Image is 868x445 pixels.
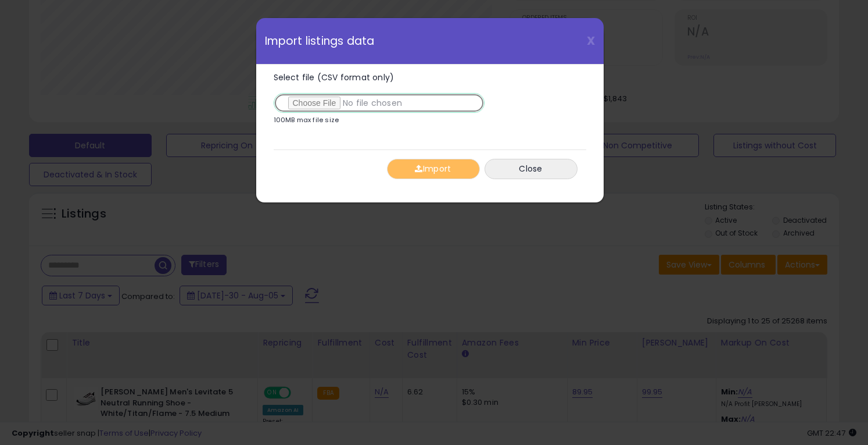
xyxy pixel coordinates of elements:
[587,33,595,49] span: X
[485,159,578,179] button: Close
[274,117,339,123] p: 100MB max file size
[387,159,480,179] button: Import
[274,72,394,83] span: Select file (CSV format only)
[265,35,375,47] span: Import listings data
